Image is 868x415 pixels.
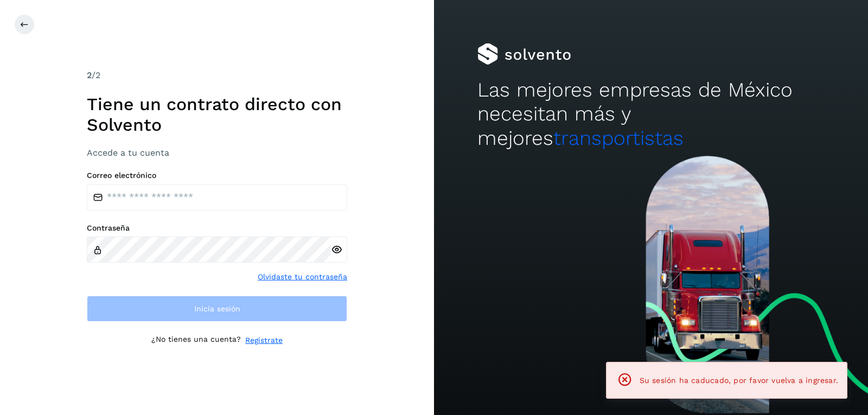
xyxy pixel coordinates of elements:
label: Contraseña [87,224,347,233]
a: Olvidaste tu contraseña [258,271,347,283]
p: ¿No tienes una cuenta? [151,335,241,346]
h2: Las mejores empresas de México necesitan más y mejores [477,78,825,150]
span: Su sesión ha caducado, por favor vuelva a ingresar. [640,376,838,385]
div: /2 [87,69,347,82]
h1: Tiene un contrato directo con Solvento [87,94,347,136]
span: 2 [87,70,92,80]
span: Inicia sesión [194,305,240,312]
a: Regístrate [245,335,283,346]
span: transportistas [553,126,684,150]
button: Inicia sesión [87,296,347,322]
h3: Accede a tu cuenta [87,148,347,158]
label: Correo electrónico [87,171,347,180]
